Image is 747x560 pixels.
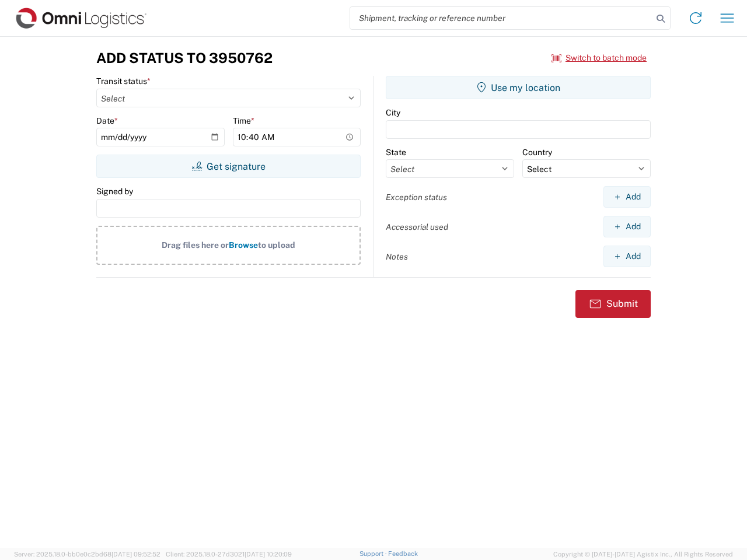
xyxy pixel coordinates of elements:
[553,549,733,559] span: Copyright © [DATE]-[DATE] Agistix Inc., All Rights Reserved
[603,246,651,267] button: Add
[603,186,651,208] button: Add
[229,240,258,250] span: Browse
[522,147,552,157] label: Country
[233,116,254,126] label: Time
[388,550,418,557] a: Feedback
[386,147,406,157] label: State
[359,550,389,557] a: Support
[603,216,651,237] button: Add
[350,7,652,29] input: Shipment, tracking or reference number
[386,107,400,118] label: City
[166,551,292,558] span: Client: 2025.18.0-27d3021
[386,76,651,99] button: Use my location
[14,551,160,558] span: Server: 2025.18.0-bb0e0c2bd68
[96,116,118,126] label: Date
[245,551,292,558] span: [DATE] 10:20:09
[386,192,447,202] label: Exception status
[258,240,295,250] span: to upload
[386,251,408,262] label: Notes
[96,76,151,86] label: Transit status
[551,48,647,68] button: Switch to batch mode
[386,222,448,232] label: Accessorial used
[96,186,133,197] label: Signed by
[96,155,361,178] button: Get signature
[111,551,160,558] span: [DATE] 09:52:52
[575,290,651,318] button: Submit
[162,240,229,250] span: Drag files here or
[96,50,273,66] h3: Add Status to 3950762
